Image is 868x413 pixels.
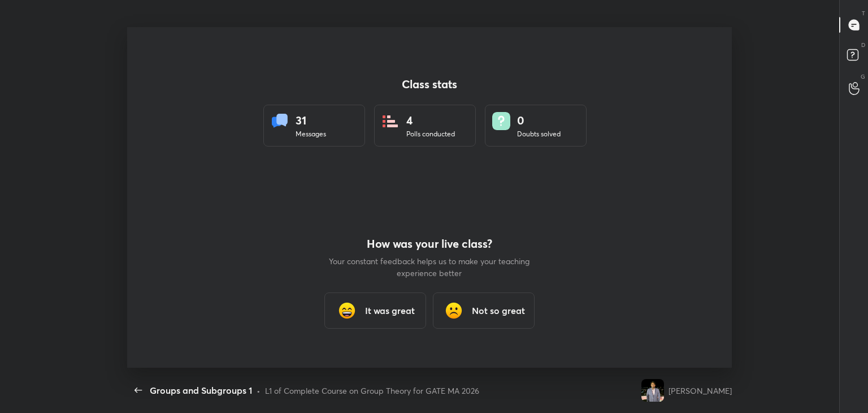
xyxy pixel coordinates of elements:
[517,112,561,129] div: 0
[296,129,326,139] div: Messages
[365,304,415,317] h3: It was great
[263,78,596,91] h4: Class stats
[669,385,732,397] div: [PERSON_NAME]
[472,304,525,317] h3: Not so great
[442,299,465,322] img: frowning_face_cmp.gif
[862,9,865,18] p: T
[406,129,455,139] div: Polls conducted
[257,385,261,397] div: •
[150,384,252,397] div: Groups and Subgroups 1
[406,112,455,129] div: 4
[517,129,561,139] div: Doubts solved
[271,112,289,130] img: statsMessages.856aad98.svg
[296,112,326,129] div: 31
[336,299,358,322] img: grinning_face_with_smiling_eyes_cmp.gif
[328,237,531,251] h4: How was your live class?
[492,112,510,130] img: doubts.8a449be9.svg
[861,72,865,81] p: G
[328,255,531,279] p: Your constant feedback helps us to make your teaching experience better
[861,41,865,49] p: D
[641,379,664,402] img: 9689d3ed888646769c7969bc1f381e91.jpg
[381,112,400,130] img: statsPoll.b571884d.svg
[265,385,479,397] div: L1 of Complete Course on Group Theory for GATE MA 2026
